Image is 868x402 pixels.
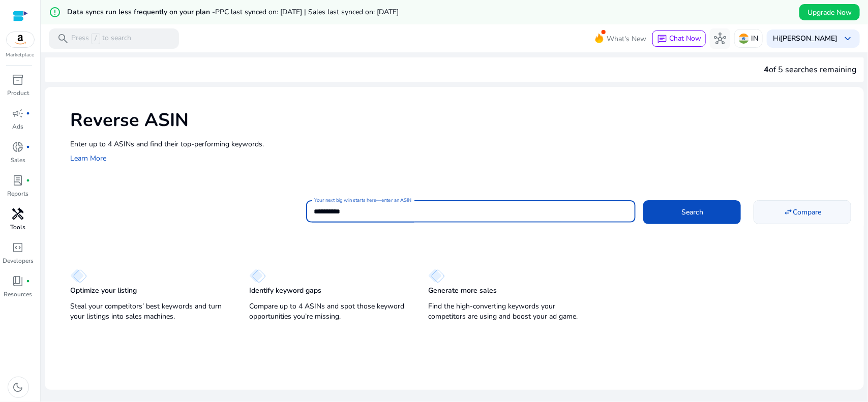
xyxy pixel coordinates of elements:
img: diamond.svg [249,269,266,283]
p: IN [751,29,758,47]
span: book_4 [12,275,24,287]
p: Tools [11,223,26,232]
span: Compare [793,207,821,218]
button: Compare [754,200,851,224]
img: in.svg [739,34,749,44]
button: Search [643,200,741,224]
span: Upgrade Now [807,7,852,18]
a: Learn More [70,153,106,163]
mat-icon: error_outline [49,6,61,18]
b: [PERSON_NAME] [780,34,837,43]
p: Steal your competitors’ best keywords and turn your listings into sales machines. [70,301,229,322]
p: Developers [3,256,34,265]
img: diamond.svg [428,269,445,283]
p: Find the high-converting keywords your competitors are using and boost your ad game. [428,301,587,322]
p: Reports [8,189,29,198]
span: What's New [607,30,646,48]
span: search [57,33,69,45]
span: PPC last synced on: [DATE] | Sales last synced on: [DATE] [215,7,399,17]
span: fiber_manual_record [26,145,31,149]
p: Compare up to 4 ASINs and spot those keyword opportunities you’re missing. [249,301,408,322]
span: dark_mode [12,381,24,393]
span: handyman [12,208,24,220]
img: amazon.svg [7,32,34,47]
p: Generate more sales [428,286,497,296]
span: fiber_manual_record [26,111,31,115]
span: Search [681,207,703,218]
p: Identify keyword gaps [249,286,321,296]
button: Upgrade Now [799,4,860,20]
button: chatChat Now [652,30,706,47]
p: Sales [11,156,25,165]
mat-icon: swap_horiz [784,207,793,217]
span: campaign [12,107,24,119]
p: Optimize your listing [70,286,137,296]
p: Resources [4,290,33,299]
h1: Reverse ASIN [70,109,854,131]
span: / [91,33,100,44]
p: Hi [773,35,837,42]
span: code_blocks [12,241,24,254]
p: Product [7,88,29,98]
p: Ads [13,122,24,131]
div: of 5 searches remaining [764,64,856,76]
p: Marketplace [6,51,35,59]
img: diamond.svg [70,269,87,283]
h5: Data syncs run less frequently on your plan - [67,8,399,17]
span: 4 [764,64,769,75]
span: fiber_manual_record [26,279,31,283]
span: donut_small [12,141,24,153]
span: hub [714,33,726,45]
span: inventory_2 [12,74,24,86]
span: fiber_manual_record [26,178,31,182]
mat-label: Your next big win starts here—enter an ASIN [314,197,411,204]
button: hub [710,28,730,49]
p: Enter up to 4 ASINs and find their top-performing keywords. [70,139,854,149]
p: Press to search [71,33,131,44]
span: chat [657,34,667,44]
span: keyboard_arrow_down [842,33,854,45]
span: Chat Now [669,34,701,43]
span: lab_profile [12,174,24,187]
